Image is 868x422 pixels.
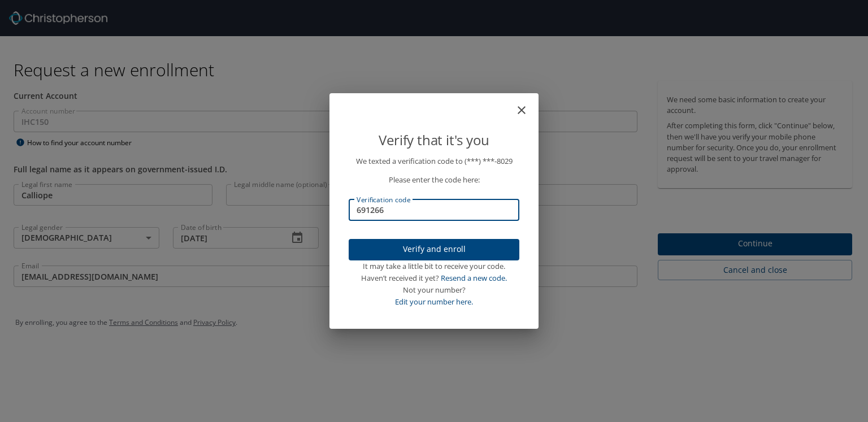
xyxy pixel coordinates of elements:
[349,129,519,151] p: Verify that it's you
[520,98,534,111] button: close
[358,242,510,256] span: Verify and enroll
[349,272,519,284] div: Haven’t received it yet?
[349,284,519,296] div: Not your number?
[349,260,519,272] div: It may take a little bit to receive your code.
[349,155,519,167] p: We texted a verification code to (***) ***- 8029
[349,239,519,261] button: Verify and enroll
[395,297,473,307] a: Edit your number here.
[441,273,507,283] a: Resend a new code.
[349,174,519,186] p: Please enter the code here:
